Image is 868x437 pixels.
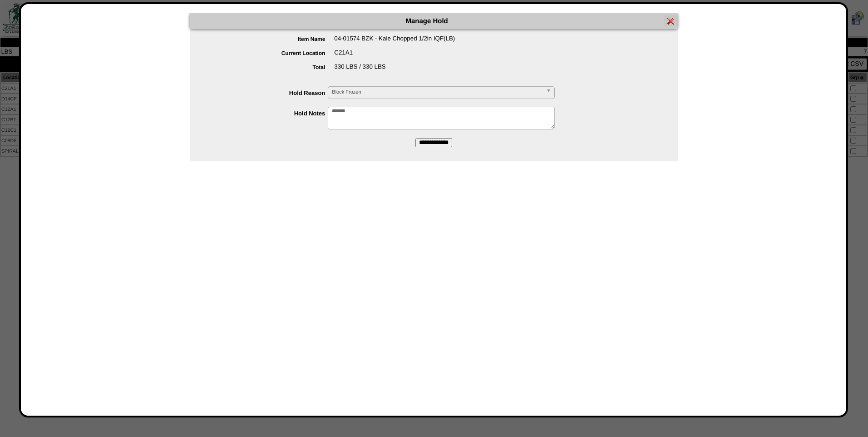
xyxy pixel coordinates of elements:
label: Total [208,64,335,70]
img: error.gif [667,17,675,25]
div: Manage Hold [190,13,678,29]
label: Hold Notes [208,110,328,117]
label: Current Location [208,50,335,56]
label: Hold Reason [208,89,328,96]
div: 04-01574 BZK - Kale Chopped 1/2in IQF(LB) [208,35,678,49]
div: 330 LBS / 330 LBS [208,63,678,77]
div: C21A1 [208,49,678,63]
label: Item Name [208,36,335,42]
span: Block Frozen [332,87,542,98]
